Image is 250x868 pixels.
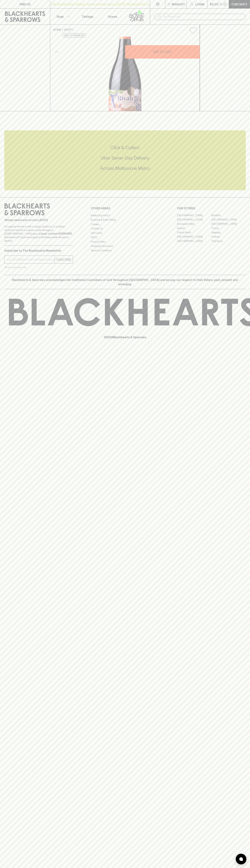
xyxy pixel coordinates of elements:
[56,257,71,262] p: SUBSCRIBE
[4,248,73,253] p: Subscribe to The Blackhearts Newsletter
[177,222,211,226] a: Brunswick West
[91,235,159,240] a: FAQ's
[91,222,159,226] a: Careers
[50,9,75,24] button: Shop
[91,218,159,222] a: Business & Bulk Gifting
[211,218,246,222] a: [GEOGRAPHIC_DATA]
[177,226,211,230] a: Elwood
[39,232,72,235] strong: Liquor License #32064953
[91,248,159,253] a: Terms & Conditions
[4,266,73,269] p: We will never spam you
[163,14,243,20] input: Try "Pinot noir"
[211,239,246,243] a: Thornbury
[91,231,159,235] a: Gift Cards
[231,2,247,6] p: Checkout
[177,206,246,210] p: OUR STORES
[177,230,211,235] a: Fitzroy North
[4,130,246,190] div: Call to action block
[64,28,72,31] a: SHOP
[210,2,218,6] p: $0.00
[177,213,211,218] a: [GEOGRAPHIC_DATA]
[91,240,159,244] a: Privacy Policy
[153,50,172,54] p: ADD TO CART
[125,45,200,59] button: ADD TO CART
[7,257,55,262] input: e.g. jane@blackheartsandsparrows.com.au
[82,14,93,19] p: Tastings
[4,218,73,222] p: Sibling owned and run since [DATE]
[53,28,61,31] a: HOME
[7,278,243,286] p: Blackhearts & Sparrows acknowledges the traditional Custodians of land throughout [GEOGRAPHIC_DAT...
[50,37,200,111] img: 38783.png
[177,239,211,243] a: [GEOGRAPHIC_DATA]
[172,2,185,6] p: Wishlist
[75,9,100,24] a: Tastings
[211,222,246,226] a: [GEOGRAPHIC_DATA]
[177,218,211,222] a: [GEOGRAPHIC_DATA]
[4,145,246,151] h5: Click & Collect
[91,226,159,231] a: Contact Us
[91,244,159,248] a: Shipping Information
[211,226,246,230] a: Fitzroy
[100,9,125,24] a: Stores
[211,230,246,235] a: Geelong
[211,235,246,239] a: Prahran
[211,213,246,218] a: Braddon
[195,2,204,6] p: Login
[63,33,86,38] button: Add to wishlist
[55,256,73,263] button: SUBSCRIBE
[4,225,73,243] p: It is against the law to sell or supply alcohol to, or to obtain alcohol on behalf of a person un...
[56,14,64,19] p: Shop
[91,206,159,210] p: OTHER AREAS
[4,155,246,161] h5: Uber Same-Day Delivery
[4,165,246,171] h5: Across Melbourne Metro
[177,235,211,239] a: [GEOGRAPHIC_DATA]
[108,14,117,19] p: Stores
[224,3,226,5] p: 0
[188,26,198,35] button: Add to wishlist
[91,213,159,218] a: Bottle Drop FAQ's
[19,2,31,6] p: FIND US
[239,857,243,861] img: bubble-icon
